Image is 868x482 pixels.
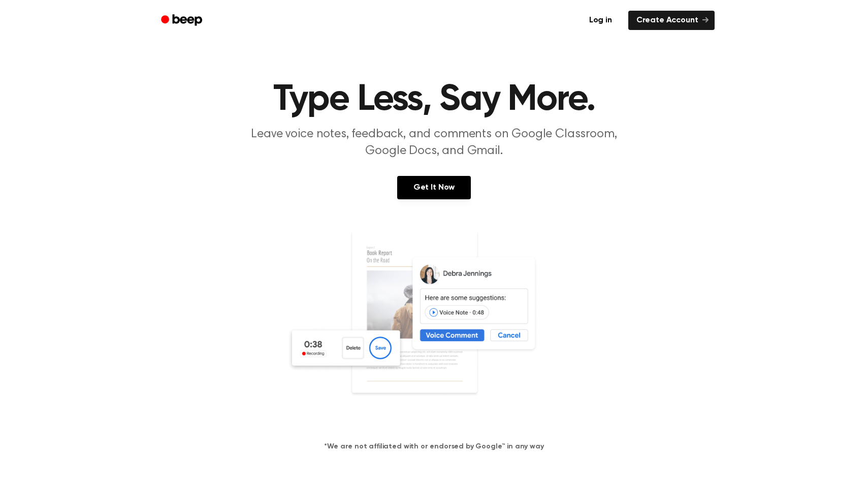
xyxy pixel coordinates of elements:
img: Voice Comments on Docs and Recording Widget [287,230,582,425]
a: Beep [154,11,211,31]
a: Create Account [628,11,715,30]
p: Leave voice notes, feedback, and comments on Google Classroom, Google Docs, and Gmail. [239,126,629,160]
a: Get It Now [397,176,471,199]
a: Log in [579,9,622,32]
h4: *We are not affiliated with or endorsed by Google™ in any way [12,441,856,452]
h1: Type Less, Say More. [174,81,694,118]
